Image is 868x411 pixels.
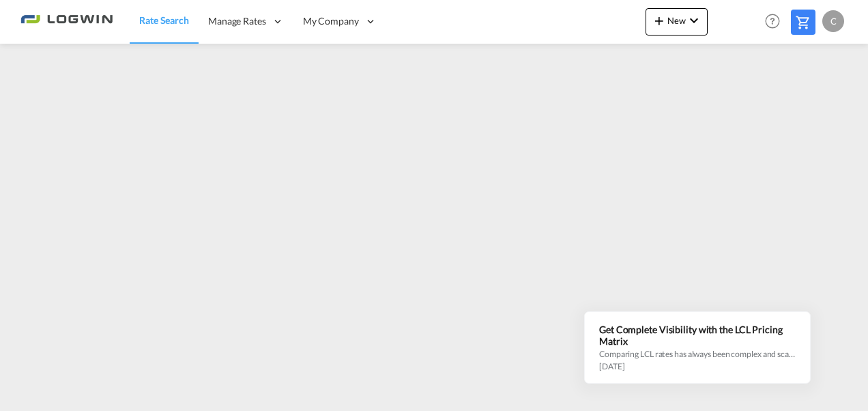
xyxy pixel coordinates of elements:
span: Manage Rates [208,14,266,28]
span: Rate Search [139,14,189,26]
button: icon-plus 400-fgNewicon-chevron-down [646,8,708,36]
div: C [822,10,844,32]
div: Help [761,10,791,34]
md-icon: icon-plus 400-fg [651,12,667,29]
img: 2761ae10d95411efa20a1f5e0282d2d7.png [20,6,113,37]
span: My Company [303,14,359,28]
md-icon: icon-chevron-down [686,12,702,29]
span: New [651,15,702,26]
span: Help [761,10,784,33]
